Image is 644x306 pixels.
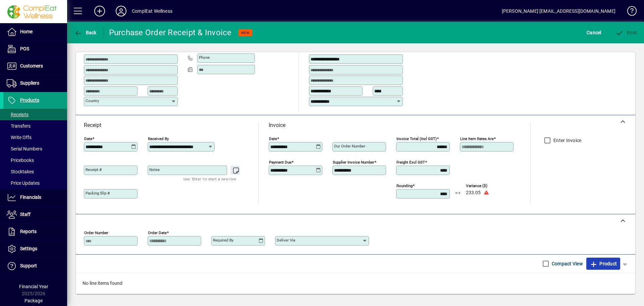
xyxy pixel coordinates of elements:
span: 233.05 [466,190,481,195]
span: Serial Numbers [7,146,42,151]
mat-label: Receipt # [86,167,102,172]
mat-label: Country [86,98,99,103]
mat-label: Order date [148,230,167,235]
mat-label: Invoice Total (incl GST) [396,136,437,141]
a: Knowledge Base [622,1,636,23]
a: Pricebooks [3,155,67,166]
a: Financials [3,189,67,206]
span: Products [20,97,39,103]
span: POS [20,46,29,51]
a: POS [3,41,67,57]
a: Receipts [3,109,67,120]
button: Post [614,27,639,39]
span: Financial Year [19,284,48,289]
button: Profile [110,5,132,17]
span: Reports [20,229,37,234]
mat-label: Rounding [396,183,413,188]
span: Back [74,30,97,35]
label: Compact View [550,260,583,267]
span: Home [20,29,33,34]
a: Serial Numbers [3,143,67,155]
span: ost [615,30,637,35]
button: Add [89,5,110,17]
a: Home [3,24,67,40]
span: Settings [20,246,37,251]
span: Transfers [7,123,31,129]
span: Product [590,258,617,269]
mat-label: Order number [84,230,108,235]
mat-label: Received by [148,136,169,141]
span: Customers [20,63,43,69]
span: NEW [241,31,250,35]
div: No line items found [76,273,635,294]
span: Suppliers [20,80,39,86]
label: Enter Invoice [552,137,581,144]
div: Purchase Order Receipt & Invoice [109,27,232,38]
span: Stocktakes [7,169,34,174]
span: Pricebooks [7,158,34,163]
mat-label: Our order number [334,144,365,148]
a: Price Updates [3,177,67,189]
mat-label: Supplier invoice number [333,160,374,165]
a: Reports [3,223,67,240]
a: Support [3,258,67,274]
span: Package [24,298,43,303]
span: Price Updates [7,180,40,186]
mat-label: Required by [213,238,233,243]
mat-label: Date [269,136,277,141]
div: [PERSON_NAME] [EMAIL_ADDRESS][DOMAIN_NAME] [502,6,615,16]
div: ComplEat Wellness [132,6,172,16]
a: Settings [3,241,67,257]
button: Product [586,258,620,270]
a: Stocktakes [3,166,67,177]
mat-label: Packing Slip # [86,191,110,195]
span: Support [20,263,37,268]
a: Staff [3,206,67,223]
mat-label: Date [84,136,92,141]
a: Write Offs [3,132,67,143]
a: Suppliers [3,75,67,92]
a: Customers [3,58,67,75]
span: Write Offs [7,135,32,140]
mat-label: Line item rates are [460,136,494,141]
button: Back [72,27,98,39]
mat-label: Freight excl GST [396,160,425,165]
mat-hint: Use 'Enter' to start a new line [183,175,236,183]
mat-label: Payment due [269,160,291,165]
span: Cancel [587,27,601,38]
mat-label: Phone [199,55,210,60]
mat-label: Deliver via [277,238,295,243]
span: Receipts [7,112,29,117]
span: Variance ($) [466,184,506,188]
span: Financials [20,194,41,200]
span: Staff [20,212,31,217]
a: Transfers [3,120,67,132]
mat-label: Notes [149,167,160,172]
span: P [627,30,630,35]
button: Cancel [585,27,603,39]
app-page-header-button: Back [67,27,104,39]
